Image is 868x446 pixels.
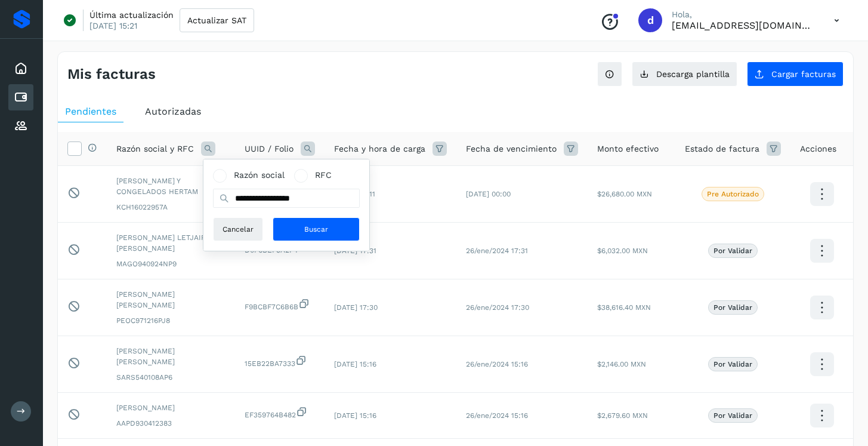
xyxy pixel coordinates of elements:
[334,411,376,420] span: [DATE] 15:16
[116,289,226,310] span: [PERSON_NAME] [PERSON_NAME]
[597,303,651,312] span: $38,616.40 MXN
[180,8,254,32] button: Actualizar SAT
[466,247,528,255] span: 26/ene/2024 17:31
[597,143,659,155] span: Monto efectivo
[597,411,648,420] span: $2,679.60 MXN
[116,346,226,367] span: [PERSON_NAME] [PERSON_NAME]
[245,355,315,369] span: 15EB22BA7333
[466,411,528,420] span: 26/ene/2024 15:16
[707,190,759,198] p: Pre Autorizado
[245,406,315,420] span: EF359764B482
[116,315,226,326] span: PEOC971216PJ8
[8,84,33,110] div: Cuentas por pagar
[67,66,156,83] h4: Mis facturas
[597,247,648,255] span: $6,032.00 MXN
[656,70,730,78] span: Descarga plantilla
[187,16,246,24] span: Actualizar SAT
[116,176,226,197] span: [PERSON_NAME] Y CONGELADOS HERTAM
[466,190,511,198] span: [DATE] 00:00
[713,247,752,255] p: Por validar
[713,411,752,420] p: Por validar
[800,143,836,155] span: Acciones
[116,259,226,269] span: MAGO940924NP9
[65,106,116,117] span: Pendientes
[8,56,33,82] div: Inicio
[713,303,752,312] p: Por validar
[116,232,226,254] span: [PERSON_NAME] LETJAIR [PERSON_NAME]
[466,143,557,155] span: Fecha de vencimiento
[334,360,376,368] span: [DATE] 15:16
[672,10,815,20] p: Hola,
[8,113,33,139] div: Proveedores
[713,360,752,368] p: Por validar
[597,190,652,198] span: $26,680.00 MXN
[116,143,194,155] span: Razón social y RFC
[245,298,315,312] span: F9BCBF7C6B6B
[466,303,529,312] span: 26/ene/2024 17:30
[89,20,137,31] p: [DATE] 15:21
[116,418,226,429] span: AAPD930412383
[632,61,737,87] button: Descarga plantilla
[334,143,425,155] span: Fecha y hora de carga
[116,202,226,213] span: KCH16022957A
[89,10,174,20] p: Última actualización
[245,143,294,155] span: UUID / Folio
[672,20,815,31] p: diego@cubbo.com
[597,360,646,368] span: $2,146.00 MXN
[466,360,528,368] span: 26/ene/2024 15:16
[771,70,836,78] span: Cargar facturas
[145,106,201,117] span: Autorizadas
[116,372,226,383] span: SARS540108AP6
[116,402,226,413] span: [PERSON_NAME]
[334,303,378,312] span: [DATE] 17:30
[747,61,844,87] button: Cargar facturas
[685,143,759,155] span: Estado de factura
